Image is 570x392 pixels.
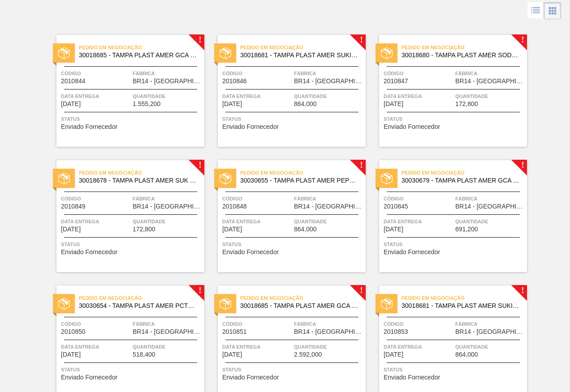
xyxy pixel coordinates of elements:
[294,351,322,358] span: 2.592,000
[79,168,204,177] span: Pedido em Negociação
[240,303,358,309] span: 30018685 - TAMPA PLAST AMER GCA S/LINER
[61,328,86,335] span: 2010850
[384,320,453,328] span: Código
[61,101,81,107] span: 05/09/2025
[384,342,453,351] span: Data entrega
[455,351,478,358] span: 864,000
[133,194,202,203] span: Fábrica
[294,78,363,85] span: BR14 - Curitibana
[384,203,408,210] span: 2010845
[222,69,292,78] span: Código
[455,320,525,328] span: Fábrica
[455,217,525,226] span: Quantidade
[294,342,363,351] span: Quantidade
[384,115,525,124] span: Status
[133,342,202,351] span: Quantidade
[222,365,363,374] span: Status
[384,374,440,381] span: Enviado Fornecedor
[240,294,366,303] span: Pedido em Negociação
[402,177,520,184] span: 30030679 - TAMPA PLAST AMER GCA ZERO NIV24
[133,92,202,101] span: Quantidade
[222,226,242,233] span: 05/09/2025
[222,374,279,381] span: Enviado Fornecedor
[222,194,292,203] span: Código
[222,217,292,226] span: Data entrega
[61,217,130,226] span: Data entrega
[133,226,155,233] span: 172,800
[384,240,525,249] span: Status
[240,52,358,59] span: 30018681 - TAMPA PLAST AMER SUKITA S/LINER
[384,249,440,256] span: Enviado Fornecedor
[61,374,117,381] span: Enviado Fornecedor
[384,328,408,335] span: 2010853
[61,240,202,249] span: Status
[240,43,366,52] span: Pedido em Negociação
[222,101,242,107] span: 05/09/2025
[222,342,292,351] span: Data entrega
[61,115,202,124] span: Status
[294,320,363,328] span: Fábrica
[455,101,478,107] span: 172,800
[455,194,525,203] span: Fábrica
[79,43,204,52] span: Pedido em Negociação
[61,365,202,374] span: Status
[133,217,202,226] span: Quantidade
[455,203,525,210] span: BR14 - Curitibana
[384,69,453,78] span: Código
[222,124,279,130] span: Enviado Fornecedor
[79,303,197,309] span: 30030654 - TAMPA PLAST AMER PCTW NIV24
[294,101,317,107] span: 864,000
[222,92,292,101] span: Data entrega
[402,43,527,52] span: Pedido em Negociação
[58,47,70,59] img: status
[133,69,202,78] span: Fábrica
[222,115,363,124] span: Status
[220,173,231,184] img: status
[366,35,527,147] a: !statusPedido em Negociação30018680 - TAMPA PLAST AMER SODA S/LINERCódigo2010847FábricaBR14 - [GE...
[58,173,70,184] img: status
[222,240,363,249] span: Status
[294,194,363,203] span: Fábrica
[222,328,247,335] span: 2010851
[240,168,366,177] span: Pedido em Negociação
[384,351,403,358] span: 25/09/2025
[455,342,525,351] span: Quantidade
[402,168,527,177] span: Pedido em Negociação
[527,2,544,19] div: Visão em Lista
[402,294,527,303] span: Pedido em Negociação
[366,160,527,272] a: !statusPedido em Negociação30030679 - TAMPA PLAST AMER GCA ZERO NIV24Código2010845FábricaBR14 - [...
[384,194,453,203] span: Código
[222,351,242,358] span: 25/09/2025
[61,124,117,130] span: Enviado Fornecedor
[133,351,155,358] span: 518,400
[222,320,292,328] span: Código
[61,342,130,351] span: Data entrega
[222,203,247,210] span: 2010848
[43,35,204,147] a: !statusPedido em Negociação30018685 - TAMPA PLAST AMER GCA S/LINERCódigo2010844FábricaBR14 - [GEO...
[381,47,393,59] img: status
[222,78,247,85] span: 2010846
[220,47,231,59] img: status
[381,173,393,184] img: status
[133,101,160,107] span: 1.555,200
[455,78,525,85] span: BR14 - Curitibana
[294,203,363,210] span: BR14 - Curitibana
[61,226,81,233] span: 05/09/2025
[204,160,366,272] a: !statusPedido em Negociação30030655 - TAMPA PLAST AMER PEPSI ZERO NIV24Código2010848FábricaBR14 -...
[79,177,197,184] span: 30018678 - TAMPA PLAST AMER SUK TUBAINA S/LINER
[384,101,403,107] span: 05/09/2025
[222,249,279,256] span: Enviado Fornecedor
[544,2,561,19] div: Visão em Cards
[240,177,358,184] span: 30030655 - TAMPA PLAST AMER PEPSI ZERO NIV24
[61,320,130,328] span: Código
[402,303,520,309] span: 30018681 - TAMPA PLAST AMER SUKITA S/LINER
[294,226,317,233] span: 864,000
[133,328,202,335] span: BR14 - Curitibana
[384,217,453,226] span: Data entrega
[58,298,70,310] img: status
[61,351,81,358] span: 05/09/2025
[384,92,453,101] span: Data entrega
[294,69,363,78] span: Fábrica
[61,194,130,203] span: Código
[61,69,130,78] span: Código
